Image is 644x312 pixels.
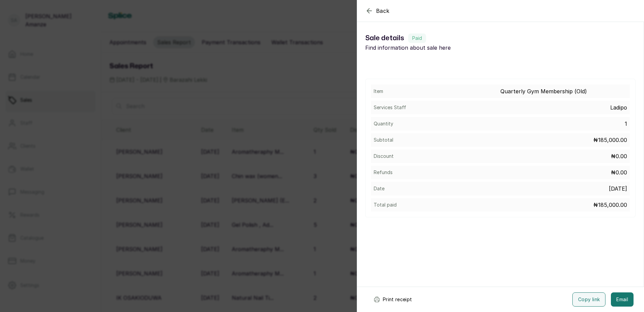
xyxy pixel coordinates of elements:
[611,168,627,176] p: ₦0.00
[611,292,634,307] button: Email
[572,292,605,307] button: Copy link
[374,169,393,176] p: Refunds
[625,120,627,128] p: 1
[365,7,390,15] button: Back
[610,103,627,112] p: Ladipo
[374,201,397,208] p: Total paid
[365,33,500,44] h1: Sale details
[365,44,500,52] p: Find information about sale here
[374,185,385,192] p: Date
[376,7,390,15] span: Back
[611,152,627,160] p: ₦0.00
[500,87,627,95] p: Quarterly Gym Membership (Old)
[374,120,393,127] p: Quantity
[368,292,418,307] button: Print receipt
[374,104,406,111] p: Services Staff
[374,153,394,160] p: Discount
[374,88,383,95] p: Item
[374,137,393,143] p: Subtotal
[408,33,426,43] label: Paid
[593,136,627,144] p: ₦185,000.00
[593,201,627,209] p: ₦185,000.00
[609,185,627,193] p: [DATE]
